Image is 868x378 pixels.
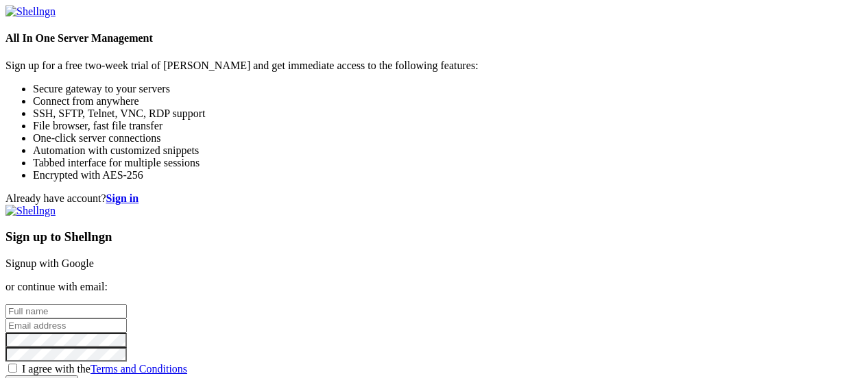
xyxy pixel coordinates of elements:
a: Terms and Conditions [91,363,187,375]
h4: All In One Server Management [5,32,863,45]
li: SSH, SFTP, Telnet, VNC, RDP support [33,108,863,120]
li: Secure gateway to your servers [33,83,863,95]
img: Shellngn [5,5,56,18]
p: Sign up for a free two-week trial of [PERSON_NAME] and get immediate access to the following feat... [5,60,863,72]
input: Full name [5,304,127,318]
img: Shellngn [5,205,56,217]
h3: Sign up to Shellngn [5,229,863,244]
a: Sign in [106,192,139,204]
li: Connect from anywhere [33,95,863,108]
li: Automation with customized snippets [33,144,863,157]
li: File browser, fast file transfer [33,120,863,132]
li: Tabbed interface for multiple sessions [33,157,863,169]
p: or continue with email: [5,281,863,293]
a: Signup with Google [5,257,94,269]
span: I agree with the [22,363,187,375]
input: Email address [5,318,127,333]
input: I agree with theTerms and Conditions [8,364,17,373]
li: One-click server connections [33,132,863,144]
li: Encrypted with AES-256 [33,169,863,181]
div: Already have account? [5,192,863,205]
